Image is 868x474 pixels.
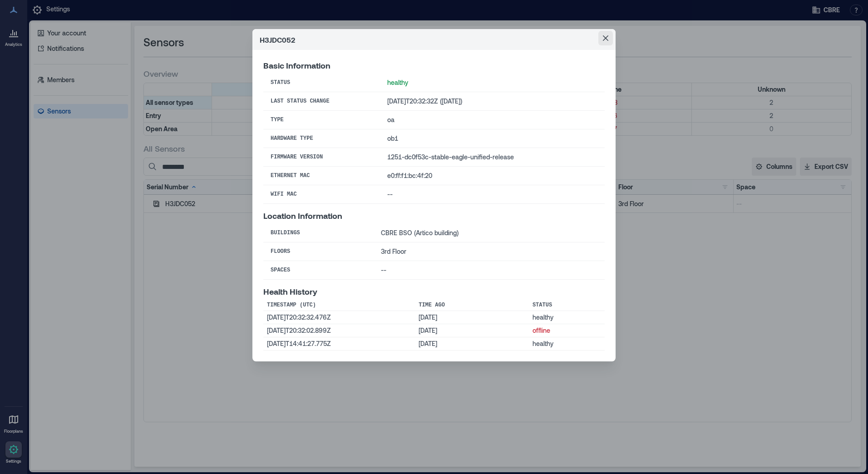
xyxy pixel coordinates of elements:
td: offline [529,324,605,337]
td: [DATE] [415,324,529,337]
th: Buildings [263,224,374,242]
td: e0:ff:f1:bc:4f:20 [380,167,605,185]
th: Status [529,300,605,311]
td: ob1 [380,129,605,148]
th: Type [263,111,380,129]
td: [DATE]T14:41:27.775Z [263,337,415,351]
p: Location Information [263,211,605,220]
th: Timestamp (UTC) [263,300,415,311]
th: Firmware Version [263,148,380,167]
th: WiFi MAC [263,185,380,204]
td: -- [374,261,605,280]
td: CBRE BSO (Artico building) [374,224,605,242]
td: 3rd Floor [374,242,605,261]
th: Spaces [263,261,374,280]
td: [DATE]T20:32:02.899Z [263,324,415,337]
th: Status [263,74,380,92]
th: Floors [263,242,374,261]
p: Health History [263,287,605,296]
td: healthy [529,337,605,351]
th: Last Status Change [263,92,380,111]
td: [DATE]T20:32:32Z ([DATE]) [380,92,605,111]
th: Ethernet MAC [263,167,380,185]
td: oa [380,111,605,129]
th: Hardware Type [263,129,380,148]
button: Close [598,31,613,45]
p: Basic Information [263,61,605,70]
td: [DATE] [415,337,529,351]
td: [DATE]T20:32:32.476Z [263,311,415,324]
td: healthy [529,311,605,324]
td: [DATE] [415,311,529,324]
th: Time Ago [415,300,529,311]
td: 1251-dc0f53c-stable-eagle-unified-release [380,148,605,167]
td: -- [380,185,605,204]
header: H3JDC052 [252,29,616,50]
td: healthy [380,74,605,92]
